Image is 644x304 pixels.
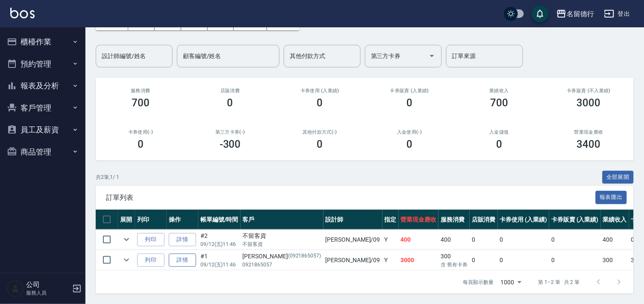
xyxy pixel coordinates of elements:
[241,210,323,230] th: 客戶
[198,230,241,250] td: #2
[288,252,321,261] p: (0921865057)
[382,230,399,250] td: Y
[3,97,82,119] button: 客戶管理
[220,138,241,150] h3: -300
[3,53,82,75] button: 預約管理
[382,250,399,270] td: Y
[106,193,596,202] span: 訂單列表
[375,129,444,135] h2: 入金使用(-)
[243,252,321,261] div: [PERSON_NAME]
[200,240,238,248] p: 09/12 (五) 11:46
[243,261,321,269] p: 0921865057
[490,97,508,109] h3: 700
[3,75,82,97] button: 報表及分析
[137,233,165,246] button: 列印
[465,129,534,135] h2: 入金儲值
[243,231,321,240] div: 不留客資
[601,6,634,22] button: 登出
[438,250,470,270] td: 300
[399,210,439,230] th: 營業現金應收
[470,210,498,230] th: 店販消費
[406,97,412,109] h3: 0
[169,254,196,267] a: 詳情
[198,250,241,270] td: #1
[375,88,444,94] h2: 卡券販賣 (入業績)
[243,240,321,248] p: 不留客資
[498,230,550,250] td: 0
[498,250,550,270] td: 0
[317,138,323,150] h3: 0
[106,88,175,94] h3: 服務消費
[196,88,265,94] h2: 店販消費
[554,88,623,94] h2: 卡券販賣 (不入業績)
[399,230,439,250] td: 400
[496,138,502,150] h3: 0
[554,129,623,135] h2: 營業現金應收
[601,210,629,230] th: 業績收入
[106,129,175,135] h2: 卡券使用(-)
[498,210,550,230] th: 卡券使用 (入業績)
[596,191,627,204] button: 報表匯出
[138,138,144,150] h3: 0
[285,129,355,135] h2: 其他付款方式(-)
[549,230,601,250] td: 0
[497,271,525,294] div: 1000
[132,97,150,109] h3: 700
[577,138,601,150] h3: 3400
[323,210,382,230] th: 設計師
[406,138,412,150] h3: 0
[196,129,265,135] h2: 第三方卡券(-)
[538,278,580,286] p: 第 1–2 筆 共 2 筆
[399,250,439,270] td: 3000
[323,250,382,270] td: [PERSON_NAME] /09
[465,88,534,94] h2: 業績收入
[169,233,196,246] a: 詳情
[425,49,439,63] button: Open
[198,210,241,230] th: 帳單編號/時間
[549,210,601,230] th: 卡券販賣 (入業績)
[382,210,399,230] th: 指定
[285,88,355,94] h2: 卡券使用 (入業績)
[200,261,238,269] p: 09/12 (五) 11:46
[596,193,627,201] a: 報表匯出
[463,278,494,286] p: 每頁顯示數量
[601,250,629,270] td: 300
[10,8,35,18] img: Logo
[567,9,594,19] div: 名留德行
[470,230,498,250] td: 0
[549,250,601,270] td: 0
[601,230,629,250] td: 400
[3,119,82,141] button: 員工及薪資
[323,230,382,250] td: [PERSON_NAME] /09
[118,210,135,230] th: 展開
[120,254,133,266] button: expand row
[441,261,468,269] p: 含 舊有卡券
[3,31,82,53] button: 櫃檯作業
[96,173,119,181] p: 共 2 筆, 1 / 1
[227,97,233,109] h3: 0
[135,210,167,230] th: 列印
[26,281,70,289] h5: 公司
[167,210,198,230] th: 操作
[438,230,470,250] td: 400
[7,280,24,297] img: Person
[532,5,549,22] button: save
[603,171,634,184] button: 全部展開
[137,254,165,267] button: 列印
[470,250,498,270] td: 0
[438,210,470,230] th: 服務消費
[553,5,597,23] button: 名留德行
[26,289,70,297] p: 服務人員
[577,97,601,109] h3: 3000
[317,97,323,109] h3: 0
[3,141,82,163] button: 商品管理
[120,233,133,246] button: expand row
